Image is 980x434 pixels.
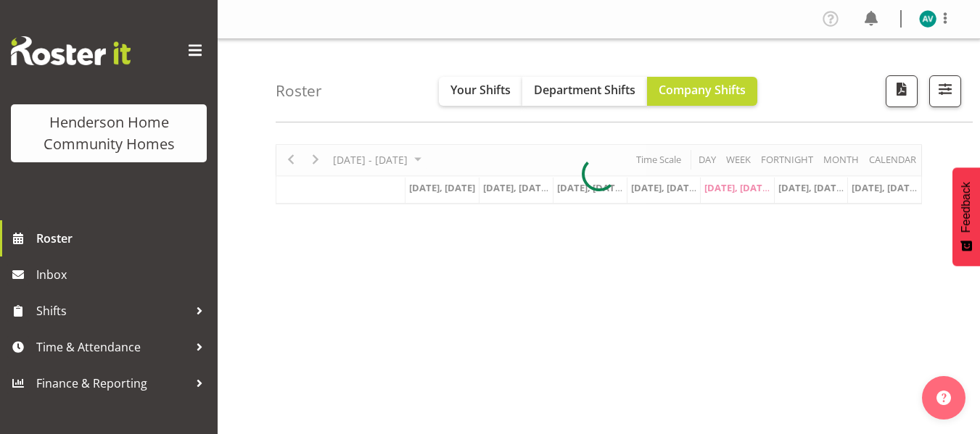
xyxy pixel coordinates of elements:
img: asiasiga-vili8528.jpg [919,10,936,28]
button: Filter Shifts [929,75,961,107]
span: Shifts [36,300,189,322]
span: Department Shifts [534,82,635,98]
h4: Roster [276,83,322,99]
span: Time & Attendance [36,336,189,358]
img: Rosterit website logo [11,36,131,65]
div: Henderson Home Community Homes [25,112,192,155]
span: Company Shifts [659,82,746,98]
span: Finance & Reporting [36,372,189,394]
span: Roster [36,228,210,249]
button: Feedback - Show survey [952,167,980,266]
button: Your Shifts [439,77,522,106]
button: Company Shifts [647,77,757,106]
span: Inbox [36,264,210,285]
img: help-xxl-2.png [936,391,951,405]
button: Download a PDF of the roster according to the set date range. [886,75,918,107]
span: Feedback [960,182,973,233]
button: Department Shifts [522,77,647,106]
span: Your Shifts [450,82,511,98]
